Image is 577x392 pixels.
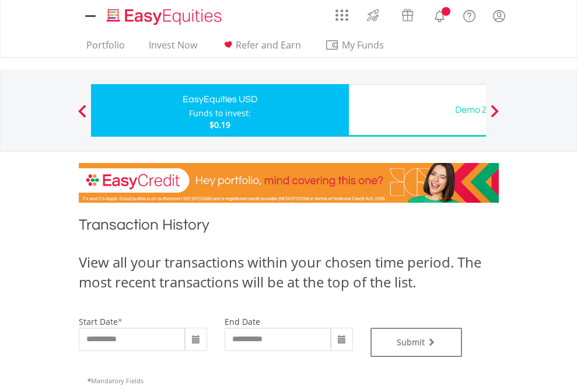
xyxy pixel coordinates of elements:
span: Mandatory Fields [88,376,144,385]
a: Home page [102,3,226,26]
span: $0.19 [209,119,230,130]
img: EasyCredit Promotion Banner [79,163,499,203]
a: FAQ's and Support [454,3,484,26]
img: grid-menu-icon.svg [335,9,348,22]
button: Submit [370,328,463,357]
a: Vouchers [390,3,425,25]
span: Refer and Earn [236,39,301,51]
a: Invest Now [144,39,202,57]
div: View all your transactions within your chosen time period. The most recent transactions will be a... [79,252,499,293]
img: EasyEquities_Logo.png [104,7,226,26]
button: Previous [71,110,94,122]
a: Notifications [425,3,454,26]
div: Funds to invest: [189,107,251,119]
div: EasyEquities USD [98,91,342,107]
span: My Funds [325,37,401,53]
a: Refer and Earn [216,39,306,57]
a: Portfolio [82,39,130,57]
img: vouchers-v2.svg [398,6,417,25]
label: start date [79,316,118,327]
img: thrive-v2.svg [363,6,383,25]
a: My Profile [484,3,514,29]
a: AppsGrid [328,3,356,22]
button: Next [483,110,506,122]
h1: Transaction History [79,214,499,241]
label: end date [225,316,260,327]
